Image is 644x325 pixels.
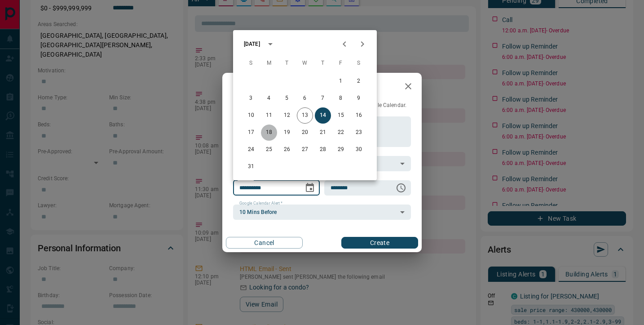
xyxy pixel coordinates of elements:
button: Previous month [335,35,353,53]
button: 24 [243,142,259,158]
button: 22 [333,125,349,141]
button: 15 [333,107,349,124]
button: 4 [261,90,277,107]
button: 3 [243,90,259,107]
button: 7 [315,90,331,107]
button: Cancel [226,237,303,249]
button: Choose date, selected date is Aug 14, 2025 [301,179,319,197]
button: 20 [297,125,313,141]
button: 12 [279,107,295,124]
button: 19 [279,125,295,141]
button: 26 [279,142,295,158]
button: 16 [351,107,367,124]
button: 14 [315,107,331,124]
button: Choose time, selected time is 6:00 AM [392,179,410,197]
button: 23 [351,125,367,141]
button: 30 [351,142,367,158]
div: [DATE] [244,40,260,48]
button: 25 [261,142,277,158]
button: 11 [261,107,277,124]
span: Monday [261,54,277,72]
label: Date [239,176,251,182]
button: 17 [243,125,259,141]
button: 18 [261,125,277,141]
button: 31 [243,159,259,175]
h2: New Task [222,73,283,102]
button: 13 [297,107,313,124]
button: 28 [315,142,331,158]
span: Thursday [315,54,331,72]
button: 27 [297,142,313,158]
button: Next month [353,35,371,53]
span: Saturday [351,54,367,72]
button: 6 [297,90,313,107]
button: 1 [333,73,349,89]
span: Sunday [243,54,259,72]
button: 21 [315,125,331,141]
span: Friday [333,54,349,72]
button: 8 [333,90,349,107]
button: 5 [279,90,295,107]
button: calendar view is open, switch to year view [263,36,278,52]
span: Tuesday [279,54,295,72]
label: Time [331,176,342,182]
div: 10 Mins Before [233,205,411,220]
button: 2 [351,73,367,89]
button: 29 [333,142,349,158]
label: Google Calendar Alert [239,200,282,206]
button: 10 [243,107,259,124]
span: Wednesday [297,54,313,72]
button: 9 [351,90,367,107]
button: Create [341,237,418,249]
